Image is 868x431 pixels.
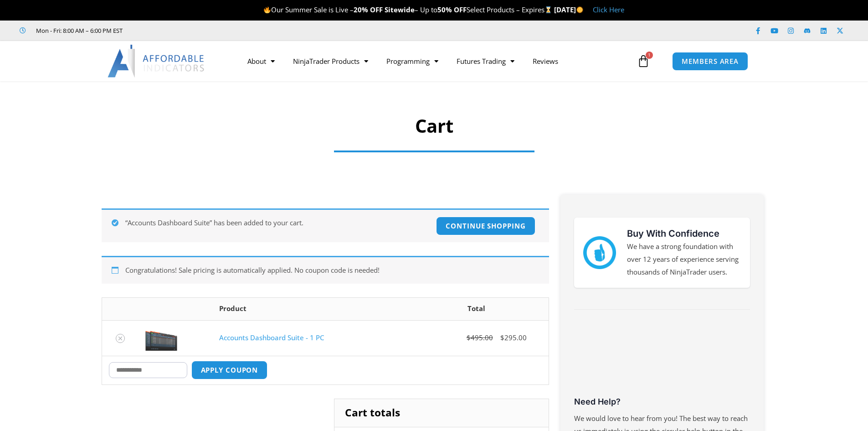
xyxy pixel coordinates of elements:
[132,113,736,139] h1: Cart
[554,5,584,14] strong: [DATE]
[500,333,504,342] span: $
[238,51,284,72] a: About
[102,208,549,242] div: “Accounts Dashboard Suite” has been added to your cart.
[524,51,567,72] a: Reviews
[405,298,549,320] th: Total
[34,25,123,36] span: Mon - Fri: 8:00 AM – 6:00 PM EST
[219,333,324,342] a: Accounts Dashboard Suite - 1 PC
[646,52,653,59] span: 1
[623,48,663,74] a: 1
[574,396,750,407] h3: Need Help?
[191,361,268,379] button: Apply coupon
[284,51,377,72] a: NinjaTrader Products
[627,227,741,240] h3: Buy With Confidence
[467,333,493,342] bdi: 495.00
[263,5,554,14] span: Our Summer Sale is Live – – Up to Select Products – Expires
[437,5,467,14] strong: 50% OFF
[436,217,535,235] a: Continue shopping
[145,325,177,351] img: Screenshot 2024-08-26 155710eeeee | Affordable Indicators – NinjaTrader
[682,58,739,65] span: MEMBERS AREA
[108,45,205,78] img: LogoAI | Affordable Indicators – NinjaTrader
[212,298,404,320] th: Product
[593,5,624,14] a: Click Here
[467,333,471,342] span: $
[354,5,383,14] strong: 20% OFF
[135,26,272,35] iframe: Customer reviews powered by Trustpilot
[264,6,271,13] img: 🔥
[377,51,447,72] a: Programming
[500,333,527,342] bdi: 295.00
[574,326,750,394] iframe: Customer reviews powered by Trustpilot
[576,6,583,13] img: 🌞
[447,51,524,72] a: Futures Trading
[545,6,552,13] img: ⌛
[627,240,741,279] p: We have a strong foundation with over 12 years of experience serving thousands of NinjaTrader users.
[583,236,616,269] img: mark thumbs good 43913 | Affordable Indicators – NinjaTrader
[102,256,549,284] div: Congratulations! Sale pricing is automatically applied. No coupon code is needed!
[672,52,748,71] a: MEMBERS AREA
[116,334,125,343] a: Remove Accounts Dashboard Suite - 1 PC from cart
[334,399,548,427] h2: Cart totals
[238,51,635,72] nav: Menu
[385,5,415,14] strong: Sitewide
